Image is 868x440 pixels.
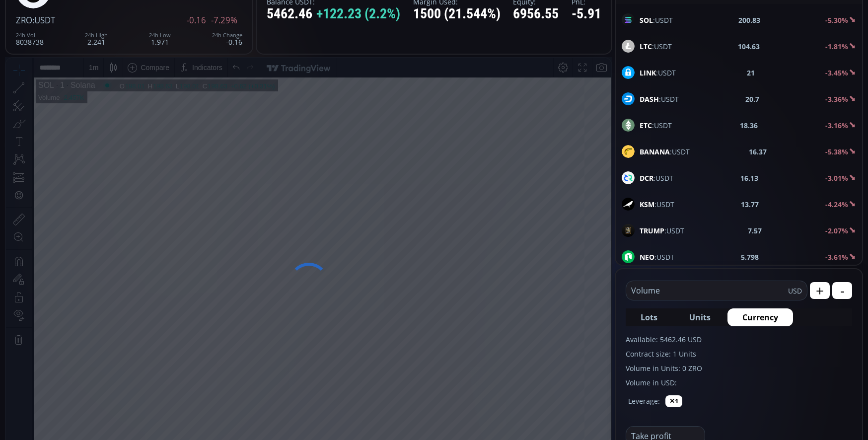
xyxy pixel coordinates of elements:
b: 20.7 [745,94,759,104]
b: BANANA [640,147,670,156]
div: 8038738 [16,32,44,46]
b: -3.45% [825,68,848,77]
button: Lots [626,308,672,326]
b: -3.61% [825,252,848,262]
button: Units [674,308,725,326]
b: 200.83 [738,15,760,25]
span: :USDT [640,94,679,104]
b: -1.81% [825,42,848,51]
b: 16.13 [740,173,758,183]
b: LINK [640,68,656,77]
span: :USDT [32,14,55,26]
b: 13.77 [741,199,759,210]
div: 1.971 [149,32,171,46]
div: 198.01 [174,24,194,32]
b: SOL [640,15,653,25]
span: -0.16 [187,16,206,25]
b: 16.37 [749,147,767,157]
div: 1500 (21.544%) [413,6,501,22]
label: Available: 5462.46 USD [626,334,852,345]
div: Solana [59,23,89,32]
div: 2.241 [85,32,108,46]
div: Compare [135,5,163,13]
b: 7.57 [748,225,762,236]
div: 198.63 [147,24,167,32]
b: LTC [640,42,652,51]
label: Volume in USD: [626,377,852,388]
b: 5.798 [741,252,759,262]
div: 198.63 [202,24,221,32]
span: USD [788,286,802,296]
span: :USDT [640,199,674,210]
b: -3.01% [825,173,848,183]
span: :USDT [640,173,673,183]
button: ✕1 [665,395,682,407]
b: -3.36% [825,94,848,104]
div: Volume [32,36,54,43]
span: :USDT [640,41,672,52]
div: H [142,24,147,32]
div: 1 m [83,5,92,13]
div: O [114,24,119,32]
span: :USDT [640,68,676,78]
b: 18.36 [740,120,758,131]
div: C [197,24,202,32]
b: DASH [640,94,659,104]
label: Contract size: 1 Units [626,349,852,359]
label: Leverage: [628,396,660,406]
b: DCR [640,173,653,183]
div: 24h Vol. [16,32,44,38]
span: :USDT [640,15,673,25]
div: SOL [32,23,48,32]
b: TRUMP [640,226,664,235]
b: 104.63 [738,41,760,52]
b: NEO [640,252,654,262]
div: -5.91 [572,6,601,22]
span: Currency [742,311,778,323]
div:  [9,133,17,142]
span: Units [689,311,711,323]
span: :USDT [640,225,684,236]
span: :USDT [640,120,672,131]
div: 24h Low [149,32,171,38]
div: -0.16 [212,32,242,46]
label: Volume in Units: 0 ZRO [626,363,852,373]
b: KSM [640,200,654,209]
span: Lots [641,311,657,323]
span: :USDT [640,147,690,157]
b: -2.07% [825,226,848,235]
div: 6956.55 [513,6,559,22]
span: -7.29% [211,16,237,25]
div: Market open [97,23,106,32]
b: 21 [747,68,755,78]
div: Hide Drawings Toolbar [23,407,27,420]
b: -3.16% [825,121,848,130]
b: -4.24% [825,200,848,209]
div: L [170,24,174,32]
b: -5.30% [825,15,848,25]
span: ZRO [16,14,32,26]
div: 1 [48,23,59,32]
span: +122.23 (2.2%) [316,6,400,22]
div: +0.62 (+0.31%) [224,24,269,32]
div: 24h Change [212,32,242,38]
span: :USDT [640,252,674,262]
div: 24h High [85,32,108,38]
button: Currency [727,308,793,326]
button: - [832,282,852,299]
div: 198.01 [119,24,139,32]
b: -5.38% [825,147,848,156]
b: ETC [640,121,652,130]
div: 2.457K [58,36,78,43]
div: 5462.46 [267,6,400,22]
div: Indicators [186,5,217,13]
button: + [810,282,830,299]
